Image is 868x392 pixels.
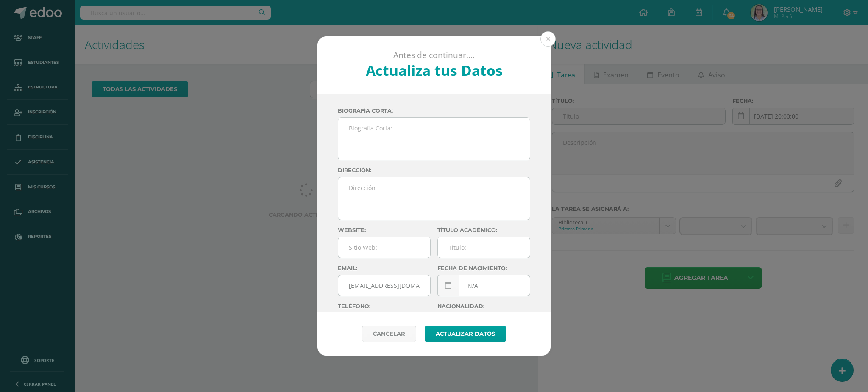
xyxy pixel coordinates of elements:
[338,108,530,114] label: Biografía corta:
[437,227,530,233] label: Título académico:
[437,303,530,309] label: Nacionalidad:
[338,303,431,309] label: Teléfono:
[338,167,530,174] label: Dirección:
[340,61,528,80] h2: Actualiza tus Datos
[338,275,430,296] input: Correo Electronico:
[438,275,530,296] input: Fecha de Nacimiento:
[340,50,528,61] p: Antes de continuar....
[425,326,506,342] button: Actualizar datos
[362,326,416,342] a: Cancelar
[338,227,431,233] label: Website:
[338,265,431,271] label: Email:
[338,237,430,258] input: Sitio Web:
[438,237,530,258] input: Titulo:
[437,265,530,271] label: Fecha de nacimiento:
